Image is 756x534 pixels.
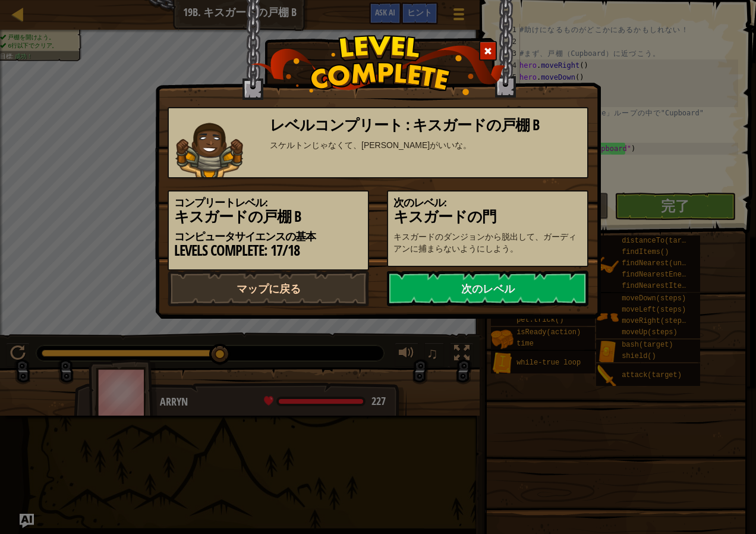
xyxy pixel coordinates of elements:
h3: Levels Complete: 17/18 [174,243,363,259]
h5: 次のレベル: [393,197,582,209]
a: 次のレベル [387,271,588,306]
h3: レベルコンプリート : キスガードの戸棚 B [270,117,582,133]
h3: キスガードの戸棚 B [174,209,363,225]
a: マップに戻る [168,271,369,306]
h5: コンピュータサイエンスの基本 [174,231,363,243]
img: raider.png [175,122,243,177]
h5: コンプリートレベル: [174,197,363,209]
p: キスガードのダンジョンから脱出して、ガーディアンに捕まらないようにしよう。 [393,231,582,255]
div: スケルトンじゃなくて、[PERSON_NAME]がいいな。 [270,139,582,151]
h3: キスガードの門 [393,209,582,225]
img: level_complete.png [251,35,506,95]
